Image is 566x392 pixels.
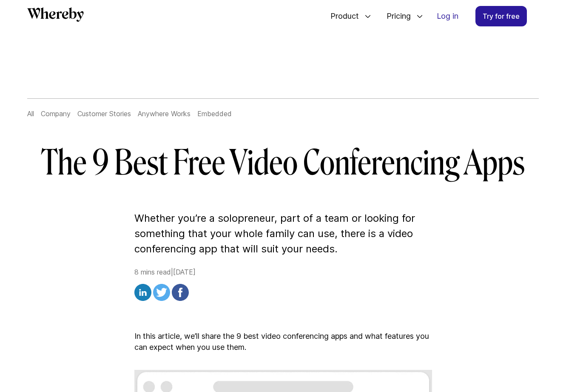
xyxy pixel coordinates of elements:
[134,211,432,257] p: Whether you’re a solopreneur, part of a team or looking for something that your whole family can ...
[172,284,189,301] img: facebook
[322,2,361,30] span: Product
[27,109,34,118] a: All
[27,7,84,25] a: Whereby
[430,6,465,26] a: Log in
[134,331,432,353] p: In this article, we’ll share the 9 best video conferencing apps and what features you can expect ...
[378,2,413,30] span: Pricing
[197,109,232,118] a: Embedded
[41,109,71,118] a: Company
[38,143,528,183] h1: The 9 Best Free Video Conferencing Apps
[138,109,191,118] a: Anywhere Works
[134,284,151,301] img: linkedin
[27,7,84,22] svg: Whereby
[134,267,432,303] div: 8 mins read | [DATE]
[153,284,170,301] img: twitter
[77,109,131,118] a: Customer Stories
[475,6,527,26] a: Try for free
